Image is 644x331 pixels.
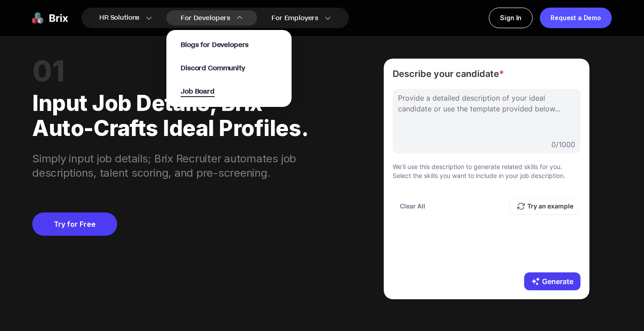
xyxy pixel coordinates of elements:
p: We’ll use this description to generate related skills for you. Select the skills you want to incl... [393,162,580,180]
a: Try for Free [32,212,117,236]
span: Job Board [181,87,215,97]
span: Discord Community [181,64,245,73]
button: Clear All [393,198,432,214]
div: Provide a detailed description of your ideal candidate or use the template provided below... [393,89,580,118]
span: Blogs for Developers [181,40,249,50]
a: Discord Community [181,63,245,73]
a: Job Board [181,86,215,96]
a: Sign In [489,8,533,28]
span: For Developers [181,13,230,23]
span: 0 / 1000 [551,139,575,150]
span: Describe your candidate [393,68,580,80]
div: Input job details, Brix auto-crafts ideal profiles. [32,84,316,141]
button: Try an example [509,198,580,214]
button: Generate [524,272,580,290]
div: Simply input job details; Brix Recruiter automates job descriptions, talent scoring, and pre-scre... [32,141,316,180]
span: HR Solutions [99,11,140,25]
a: Request a Demo [540,8,612,28]
div: 01 [32,59,316,84]
span: For Employers [271,13,318,23]
a: Blogs for Developers [181,40,249,50]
